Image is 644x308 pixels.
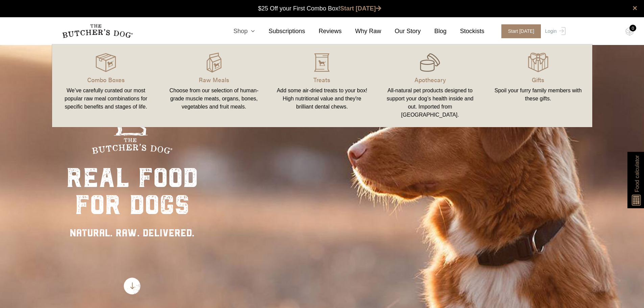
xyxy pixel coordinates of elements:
div: NATURAL. RAW. DELIVERED. [66,225,198,240]
img: TBD_Cart-Empty.png [625,27,634,36]
img: newTBD_Apothecary_Hover.png [420,52,440,73]
div: We’ve carefully curated our most popular raw meal combinations for specific benefits and stages o... [60,87,152,111]
p: Gifts [492,75,584,84]
a: Start [DATE] [340,5,381,12]
a: Blog [421,27,447,36]
p: Apothecary [384,75,476,84]
a: Shop [220,27,255,36]
a: Login [543,24,565,38]
p: Treats [276,75,368,84]
a: Stockists [447,27,484,36]
div: Add some air-dried treats to your box! High nutritional value and they're brilliant dental chews. [276,87,368,111]
a: Apothecary All-natural pet products designed to support your dog’s health inside and out. Importe... [376,51,484,120]
a: Start [DATE] [495,24,544,38]
div: real food for dogs [66,164,198,218]
a: Raw Meals Choose from our selection of human-grade muscle meats, organs, bones, vegetables and fr... [160,51,268,120]
a: Why Raw [342,27,381,36]
a: Gifts Spoil your furry family members with these gifts. [484,51,592,120]
a: Treats Add some air-dried treats to your box! High nutritional value and they're brilliant dental... [268,51,376,120]
a: Reviews [305,27,342,36]
div: Choose from our selection of human-grade muscle meats, organs, bones, vegetables and fruit meals. [168,87,260,111]
span: Start [DATE] [501,24,541,38]
div: All-natural pet products designed to support your dog’s health inside and out. Imported from [GEO... [384,87,476,119]
a: close [633,4,637,12]
span: Food calculator [633,155,641,192]
div: Spoil your furry family members with these gifts. [492,87,584,103]
p: Raw Meals [168,75,260,84]
div: 0 [629,25,636,31]
a: Our Story [381,27,421,36]
a: Combo Boxes We’ve carefully curated our most popular raw meal combinations for specific benefits ... [52,51,160,120]
p: Combo Boxes [60,75,152,84]
a: Subscriptions [255,27,305,36]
